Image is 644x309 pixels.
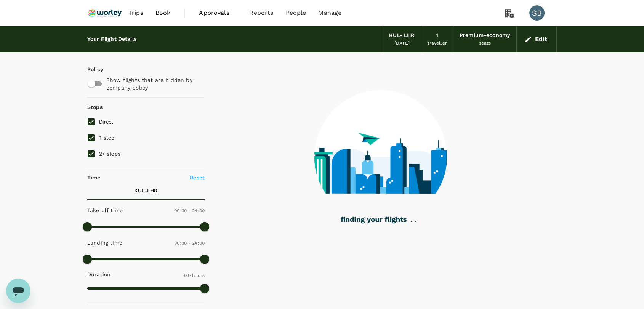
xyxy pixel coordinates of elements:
p: Time [87,174,101,181]
p: KUL - LHR [134,187,158,194]
div: 1 [436,31,438,40]
g: finding your flights [341,217,407,224]
span: People [285,8,306,18]
div: Your Flight Details [87,35,136,43]
span: Book [155,8,171,18]
div: seats [479,40,491,47]
div: Premium-economy [460,31,510,40]
iframe: Button to launch messaging window [6,279,30,303]
div: traveller [427,40,447,47]
p: Reset [190,174,205,181]
strong: Stops [87,104,103,110]
div: SB [529,5,545,21]
span: 2+ stops [99,151,120,157]
div: [DATE] [394,40,410,47]
button: Edit [523,33,550,45]
g: . [411,221,412,222]
span: Approvals [199,8,237,18]
p: Show flights that are hidden by company policy [106,76,199,91]
span: Direct [99,119,114,125]
span: Manage [318,8,341,18]
span: 00:00 - 24:00 [174,208,205,213]
img: Ranhill Worley Sdn Bhd [87,5,122,21]
p: Duration [87,271,111,278]
span: 00:00 - 24:00 [174,240,205,246]
span: Trips [128,8,143,18]
p: Landing time [87,239,122,247]
g: . [415,221,416,222]
span: 1 stop [99,135,115,141]
div: KUL - LHR [389,31,415,40]
p: Take off time [87,207,123,214]
span: 0.0 hours [184,273,205,278]
span: Reports [249,8,273,18]
p: Policy [87,66,94,73]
